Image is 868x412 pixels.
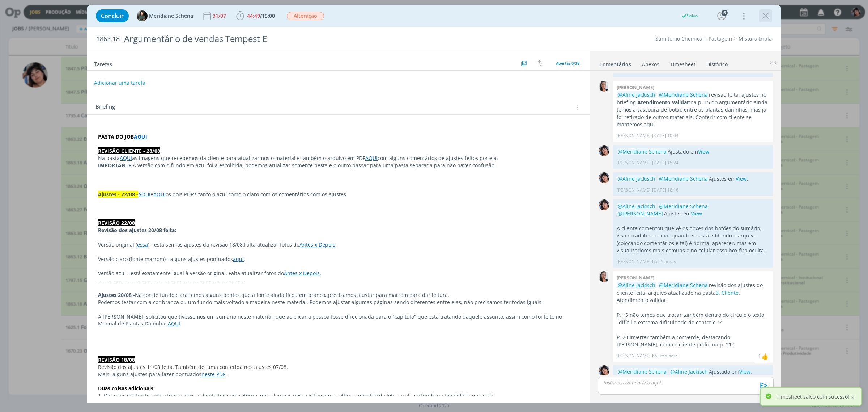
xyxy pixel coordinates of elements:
[618,148,667,155] span: @Meridiane Schena
[94,76,146,89] button: Adicionar uma tarefa
[681,13,698,19] div: Salvo
[98,385,155,392] strong: Duas coisas adicionais:
[761,352,769,361] div: Meridiane Schena
[617,258,651,265] p: [PERSON_NAME]
[659,175,708,182] span: @Meridiane Schena
[365,155,378,161] a: AQUI
[618,175,655,182] span: @Aline Jackisch
[98,291,135,298] strong: Ajustes 20/08 -
[670,368,708,375] span: @Aline Jackisch
[98,392,579,399] p: 1. Dar mais contraste com o fundo, pois a cliente teve um retorno, que algumas pessoas forçam os ...
[599,199,609,210] img: E
[98,227,176,234] strong: Revisão dos ajustes 20/08 feita:
[87,5,781,403] div: dialog
[247,12,260,19] span: 44:49
[599,145,609,156] img: E
[262,12,275,19] span: 15:00
[538,60,543,67] img: arrow-down-up.svg
[758,352,761,360] div: 1
[617,353,651,359] p: [PERSON_NAME]
[98,371,579,378] p: Mais alguns ajustes para fazer pontuados .
[618,210,663,217] span: @[PERSON_NAME]
[168,320,180,327] a: AQUI
[260,12,262,19] span: /
[706,58,728,68] a: Histórico
[617,334,769,349] p: P. 20 inverter também a cor verde, destacando [PERSON_NAME], como o cliente pediu na p. 21?
[618,91,655,98] span: @Aline Jackisch
[617,187,651,193] p: [PERSON_NAME]
[642,61,659,68] div: Anexos
[556,60,579,66] span: Abertas 0/38
[736,175,747,182] a: View
[98,162,579,169] p: A versão com o fundo em azul foi a escolhida, podemos atualizar somente nesta e o outro passar pa...
[652,258,676,265] span: há 21 horas
[617,133,651,139] p: [PERSON_NAME]
[617,160,651,166] p: [PERSON_NAME]
[98,299,579,306] p: Podemos testar com a cor branca ou um fundo mais voltado a madeira neste material. Podemos ajusta...
[618,282,655,289] span: @Aline Jackisch
[617,148,769,155] p: Ajustado em
[201,371,225,378] a: neste PDF
[98,162,133,169] strong: IMPORTANTE:
[617,368,769,375] p: Ajustado em .
[618,368,667,375] span: @Meridiane Schena
[286,12,324,21] button: Alteração
[691,210,702,217] a: View
[137,241,148,248] a: essa
[98,313,579,328] p: A [PERSON_NAME], solicitou que tivéssemos um sumário neste material, que ao clicar a pessoa fosse...
[96,35,120,43] span: 1863.18
[138,191,150,198] a: AQUI
[599,58,631,68] a: Comentários
[137,10,193,21] button: MMeridiane Schena
[617,282,769,304] p: revisão dos ajustes do cliente feita, arquivo atualizado na pasta . Atendimento validar:
[98,291,579,299] p: Na cor de fundo clara temos alguns pontos que a fonte ainda ficou em branco, precisamos ajustar p...
[284,270,320,277] a: Antes x Depois
[299,241,335,248] a: Antes x Depois
[716,10,727,22] button: 6
[599,271,609,282] img: C
[670,58,696,68] a: Timesheet
[617,225,769,255] p: A cliente comentou que vê os boxes dos botões do sumário, isso no adobe acrobat quando se está ed...
[617,274,654,281] b: [PERSON_NAME]
[94,59,112,68] span: Tarefas
[98,147,160,154] strong: REVISÃO CLIENTE - 28/08
[244,241,299,248] span: Falta atualizar fotos do
[698,148,709,155] a: View
[213,13,227,18] div: 31/07
[234,10,277,22] button: 44:49/15:00
[599,172,609,183] img: E
[98,277,579,284] p: ----------------------------------------------------------------------------------
[98,191,138,198] strong: Ajustes - 22/08 -
[617,311,769,326] p: P. 15 não temos que trocar também dentro do círculo o texto "difícil e extrema dificuldade de con...
[652,353,678,359] span: há uma hora
[137,10,148,21] img: M
[98,270,579,277] p: Versão azul - está exatamente igual à versão original. Falta atualizar fotos do .
[153,191,166,198] a: AQUI
[716,289,739,296] a: 3. Cliente
[98,155,579,162] p: Na pasta as imagens que recebemos da cliente para atualizarmos o material e também o arquivo em P...
[98,191,579,198] p: e os dois PDF's tanto o azul como o claro com os comentários com os ajustes.
[287,12,324,20] span: Alteração
[659,203,708,210] span: @Meridiane Schena
[617,91,769,128] p: revisão feita, ajustes no briefing. na p. 15 do argumentário ainda temos a vassoura-de-botão entr...
[659,91,708,98] span: @Meridiane Schena
[617,84,654,91] b: [PERSON_NAME]
[599,81,609,92] img: C
[739,368,750,375] a: View
[652,160,678,166] span: [DATE] 15:24
[98,363,288,370] span: Revisão dos ajustes 14/08 feita. Também dei uma conferida nos ajustes 07/08.
[617,203,769,218] p: Ajustes em .
[617,175,769,182] p: Ajustes em .
[149,13,193,18] span: Meridiane Schena
[134,133,147,140] a: AQUI
[98,356,135,363] strong: REVISÃO 18/08
[120,155,132,161] a: AQUI
[98,241,579,248] p: Versão original ( ) - está sem os ajustes da revisão 18/08.
[95,102,115,112] span: Briefing
[101,13,124,19] span: Concluir
[96,9,129,22] button: Concluir
[722,10,728,16] div: 6
[776,393,849,400] p: Timesheet salvo com sucesso!
[637,99,690,106] strong: Atendimento validar:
